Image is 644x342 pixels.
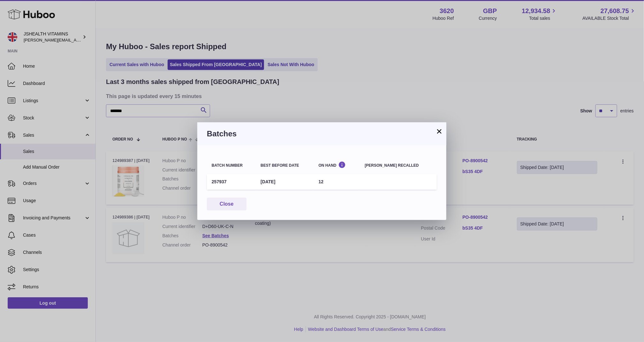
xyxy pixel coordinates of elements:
[314,174,360,190] td: 12
[436,127,443,135] button: ×
[319,161,355,167] div: On Hand
[261,163,309,168] div: Best before date
[256,174,314,190] td: [DATE]
[212,163,251,168] div: Batch number
[207,198,246,211] button: Close
[207,174,256,190] td: 257937
[207,129,437,139] h3: Batches
[365,163,432,168] div: [PERSON_NAME] recalled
